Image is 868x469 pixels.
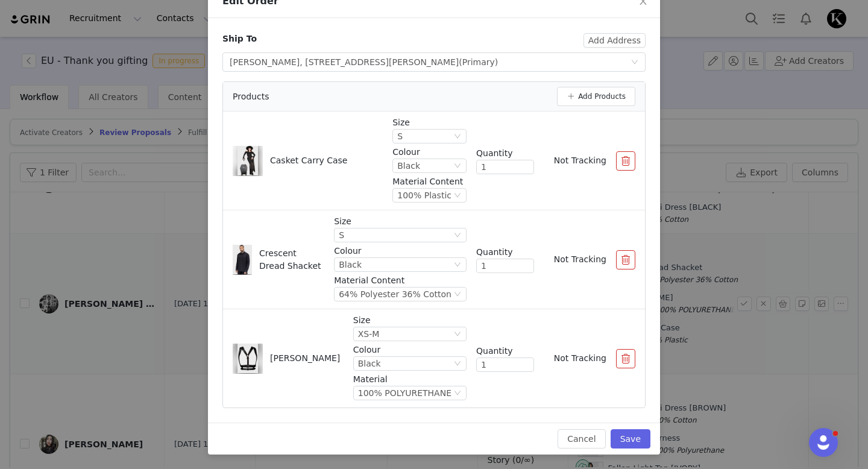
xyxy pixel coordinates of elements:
p: Material Content [334,274,467,287]
div: Black [358,357,381,370]
div: S [339,228,344,242]
img: Product Image [237,146,257,176]
i: icon: down [454,231,461,240]
button: Add Products [557,87,635,106]
button: Save [611,429,650,449]
i: icon: down [454,389,461,398]
div: 64% Polyester 36% Cotton [339,288,451,301]
p: Casket Carry Case [270,154,347,167]
span: Products [233,90,269,103]
i: icon: down [454,360,461,368]
button: Cancel [558,429,605,449]
p: [PERSON_NAME] [270,352,340,365]
p: Colour [353,344,467,356]
div: Ship To [222,33,257,45]
p: Size [353,314,467,327]
span: Not Tracking [554,353,606,363]
div: Black [397,159,420,172]
i: icon: down [454,291,461,299]
p: Material [353,373,467,386]
i: icon: down [631,58,638,67]
div: Black [339,258,362,271]
div: XS-M [358,327,380,341]
div: Quantity [476,246,534,259]
img: Image Background Blur [233,142,263,180]
span: (Primary) [459,57,498,67]
img: Image Background Blur [233,339,263,377]
img: Product Image [233,245,252,274]
i: icon: down [454,162,461,171]
button: Add Address [583,33,646,48]
img: Product Image [237,344,257,374]
p: Size [334,215,467,228]
div: 100% POLYURETHANE [358,386,451,400]
div: Quantity [476,345,534,357]
p: Colour [392,146,467,159]
i: icon: down [454,192,461,200]
p: Colour [334,245,467,257]
p: Crescent Dread Shacket [259,247,324,272]
span: Not Tracking [554,254,606,264]
div: [PERSON_NAME], [STREET_ADDRESS][PERSON_NAME] [230,53,498,71]
div: 100% Plastic [397,189,451,202]
i: icon: down [454,261,461,269]
i: icon: down [454,133,461,141]
i: icon: down [454,330,461,339]
span: Not Tracking [554,156,606,165]
div: S [397,130,403,143]
p: Material Content [392,175,467,188]
div: Quantity [476,147,534,160]
iframe: Intercom live chat [809,428,838,457]
p: Size [392,116,467,129]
